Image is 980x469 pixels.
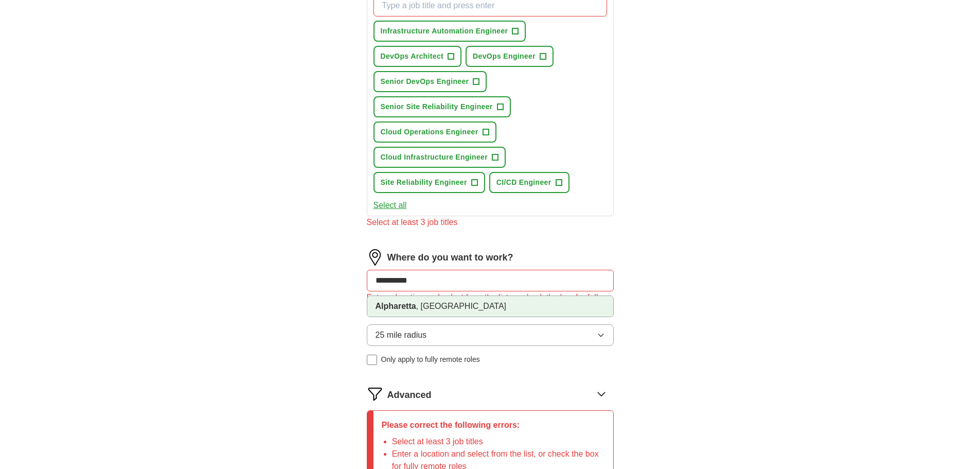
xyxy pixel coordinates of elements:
[376,329,427,341] span: 25 mile radius
[466,46,554,67] button: DevOps Engineer
[373,147,506,168] button: Cloud Infrastructure Engineer
[381,177,467,188] span: Site Reliability Engineer
[367,324,614,346] button: 25 mile radius
[381,76,469,87] span: Senior DevOps Engineer
[381,127,478,137] span: Cloud Operations Engineer
[392,436,605,448] li: Select at least 3 job titles
[387,251,513,265] label: Where do you want to work?
[381,354,480,365] span: Only apply to fully remote roles
[381,26,508,37] span: Infrastructure Automation Engineer
[367,386,383,402] img: filter
[387,388,432,402] span: Advanced
[373,21,526,42] button: Infrastructure Automation Engineer
[373,121,496,143] button: Cloud Operations Engineer
[367,216,614,229] div: Select at least 3 job titles
[473,51,536,62] span: DevOps Engineer
[382,419,605,431] p: Please correct the following errors:
[373,96,511,117] button: Senior Site Reliability Engineer
[367,355,377,365] input: Only apply to fully remote roles
[376,302,416,310] strong: Alpharetta
[381,101,493,112] span: Senior Site Reliability Engineer
[367,296,613,317] li: , [GEOGRAPHIC_DATA]
[373,172,485,193] button: Site Reliability Engineer
[489,172,569,193] button: CI/CD Engineer
[373,46,462,67] button: DevOps Architect
[367,291,614,316] div: Enter a location and select from the list, or check the box for fully remote roles
[373,71,487,92] button: Senior DevOps Engineer
[381,51,444,62] span: DevOps Architect
[373,199,407,212] button: Select all
[381,152,488,163] span: Cloud Infrastructure Engineer
[496,177,551,188] span: CI/CD Engineer
[367,249,383,266] img: location.png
